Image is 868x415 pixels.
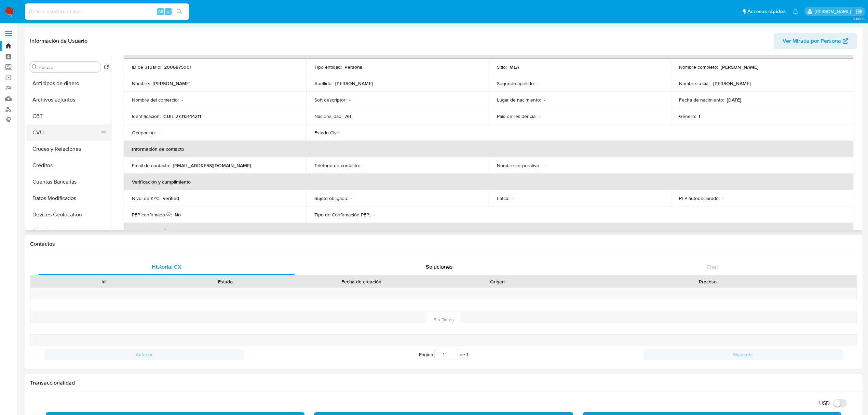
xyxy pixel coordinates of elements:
button: Cuentas Bancarias [26,174,112,190]
p: [PERSON_NAME] [335,80,373,86]
p: Segundo apellido : [497,80,535,86]
p: Teléfono de contacto : [314,162,360,169]
span: Página de [419,349,468,360]
p: Nombre corporativo : [497,162,540,169]
button: Ver Mirada por Persona [774,33,857,49]
p: CUIL 27313144211 [163,113,201,119]
a: Notificaciones [792,9,798,14]
h1: Información de Usuario [30,38,87,44]
p: - [159,130,160,136]
span: Accesos rápidos [747,8,786,15]
div: Id [47,278,160,285]
input: Buscar usuario o caso... [25,7,189,16]
span: Soluciones [426,263,453,271]
p: ID de usuario : [132,64,161,70]
span: Historial CX [152,263,181,271]
div: Estado [169,278,282,285]
p: - [342,130,344,136]
a: Salir [856,8,863,15]
div: Origen [441,278,554,285]
th: Datos transaccionales [124,223,853,239]
p: Soft descriptor : [314,97,347,103]
p: Identificación : [132,113,161,119]
p: [EMAIL_ADDRESS][DOMAIN_NAME] [173,162,251,169]
p: Estado Civil : [314,130,340,136]
th: Información de contacto [124,141,853,157]
p: Ocupación : [132,130,156,136]
div: Fecha de creación [291,278,432,285]
button: Devices Geolocation [26,206,112,223]
p: verified [163,195,179,201]
p: Nombre social : [679,80,710,86]
p: - [538,80,539,86]
th: Verificación y cumplimiento [124,174,853,190]
p: Nombre completo : [679,64,718,70]
p: - [373,212,374,218]
p: Nivel de KYC : [132,195,160,201]
button: search-icon [172,7,186,16]
p: Nombre del comercio : [132,97,179,103]
p: [DATE] [727,97,741,103]
button: CVU [26,124,106,141]
button: Anterior [44,349,244,360]
button: Direcciones [26,223,112,239]
button: CBT [26,108,112,124]
span: Alt [158,8,163,15]
p: Tipo entidad : [314,64,342,70]
p: - [512,195,513,201]
span: s [167,8,169,15]
p: País de residencia : [497,113,537,119]
span: 1 [466,351,468,358]
button: Buscar [32,64,37,70]
button: Volver al orden por defecto [104,64,109,72]
p: - [544,97,545,103]
div: Proceso [563,278,852,285]
p: Sitio : [497,64,507,70]
p: - [722,195,724,201]
p: AR [345,113,351,119]
span: Ver Mirada por Persona [783,33,841,49]
p: 2006875001 [164,64,191,70]
p: Persona [344,64,363,70]
button: Cruces y Relaciones [26,141,112,157]
input: Buscar [39,64,98,70]
p: - [351,195,352,201]
p: - [363,162,364,169]
button: Créditos [26,157,112,174]
p: Fatca : [497,195,509,201]
button: Siguiente [643,349,843,360]
p: PEP autodeclarado : [679,195,720,201]
p: No [175,212,181,218]
p: Apellido : [314,80,333,86]
p: - [539,113,541,119]
p: Email de contacto : [132,162,170,169]
p: - [349,97,351,103]
p: Sujeto obligado : [314,195,348,201]
p: [PERSON_NAME] [713,80,751,86]
span: Chat [706,263,718,271]
p: MLA [510,64,519,70]
p: PEP confirmado : [132,212,172,218]
p: Género : [679,113,696,119]
p: Tipo de Confirmación PEP : [314,212,370,218]
button: Anticipos de dinero [26,75,112,92]
p: [PERSON_NAME] [153,80,190,86]
p: - [543,162,544,169]
p: - [181,97,183,103]
h1: Contactos [30,241,857,247]
p: Nacionalidad : [314,113,342,119]
p: Lugar de nacimiento : [497,97,541,103]
p: eliana.eguerrero@mercadolibre.com [815,8,853,15]
p: Fecha de nacimiento : [679,97,724,103]
h1: Transaccionalidad [30,379,857,386]
p: [PERSON_NAME] [721,64,758,70]
button: Datos Modificados [26,190,112,206]
p: Nombre : [132,80,150,86]
p: F [699,113,702,119]
button: Archivos adjuntos [26,92,112,108]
